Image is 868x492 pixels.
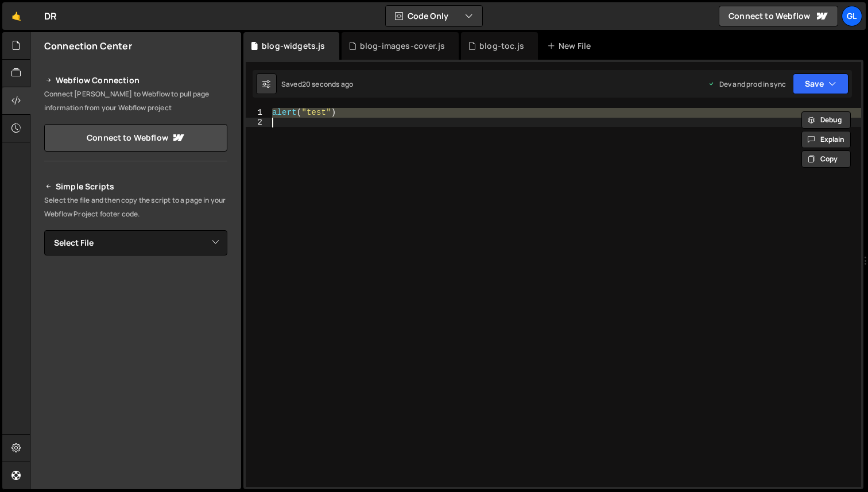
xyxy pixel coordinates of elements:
[44,40,132,52] h2: Connection Center
[801,111,851,129] button: Debug
[262,40,325,52] div: blog-widgets.js
[479,40,524,52] div: blog-toc.js
[302,79,353,89] div: 20 seconds ago
[44,385,228,489] iframe: YouTube video player
[44,73,227,87] h2: Webflow Connection
[44,274,228,378] iframe: YouTube video player
[246,118,270,127] div: 2
[44,124,227,152] a: Connect to Webflow
[842,6,862,26] a: Gl
[708,79,786,89] div: Dev and prod in sync
[793,73,848,94] button: Save
[281,79,353,89] div: Saved
[547,40,595,52] div: New File
[801,150,851,168] button: Copy
[2,2,30,30] a: 🤙
[386,6,482,26] button: Code Only
[44,193,227,221] p: Select the file and then copy the script to a page in your Webflow Project footer code.
[44,9,57,23] div: DR
[44,180,227,193] h2: Simple Scripts
[719,6,838,26] a: Connect to Webflow
[44,87,227,115] p: Connect [PERSON_NAME] to Webflow to pull page information from your Webflow project
[246,108,270,118] div: 1
[801,131,851,148] button: Explain
[360,40,445,52] div: blog-images-cover.js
